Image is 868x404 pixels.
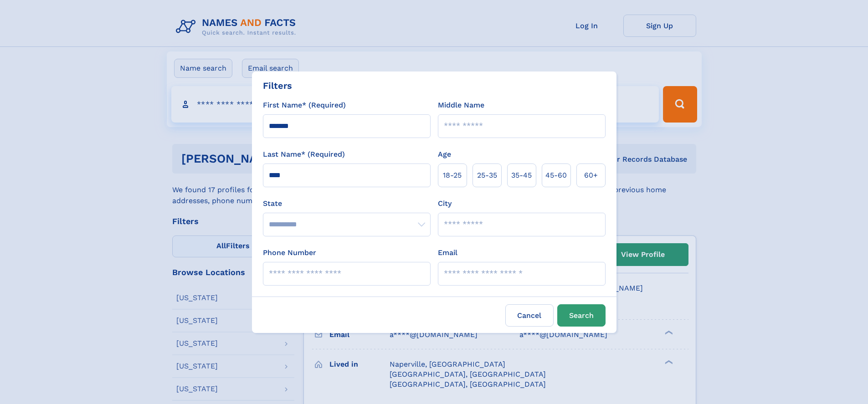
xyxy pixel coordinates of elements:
span: 45‑60 [545,170,567,181]
span: 25‑35 [477,170,497,181]
span: 60+ [584,170,598,181]
label: Last Name* (Required) [263,149,345,160]
label: Age [438,149,451,160]
label: First Name* (Required) [263,100,346,111]
label: Cancel [505,304,554,327]
label: Middle Name [438,100,484,111]
span: 18‑25 [443,170,462,181]
label: City [438,198,452,209]
label: Email [438,247,457,258]
label: Phone Number [263,247,316,258]
label: State [263,198,431,209]
button: Search [557,304,606,327]
div: Filters [263,79,292,92]
span: 35‑45 [511,170,532,181]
